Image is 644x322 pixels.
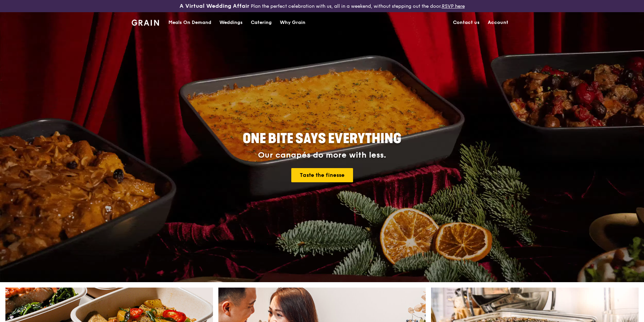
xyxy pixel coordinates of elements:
div: Why Grain [280,12,305,33]
span: ONE BITE SAYS EVERYTHING [243,131,401,147]
a: Weddings [215,12,247,33]
div: Meals On Demand [168,12,211,33]
div: Our canapés do more with less. [200,151,444,160]
a: RSVP here [442,3,465,9]
a: GrainGrain [132,12,159,32]
a: Contact us [449,12,484,33]
div: Catering [251,12,272,33]
h3: A Virtual Wedding Affair [180,3,249,9]
a: Why Grain [276,12,310,33]
a: Account [484,12,512,33]
a: Taste the finesse [291,168,353,182]
div: Plan the perfect celebration with us, all in a weekend, without stepping out the door. [128,3,516,9]
img: Grain [132,20,159,26]
a: Catering [247,12,276,33]
div: Weddings [219,12,243,33]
